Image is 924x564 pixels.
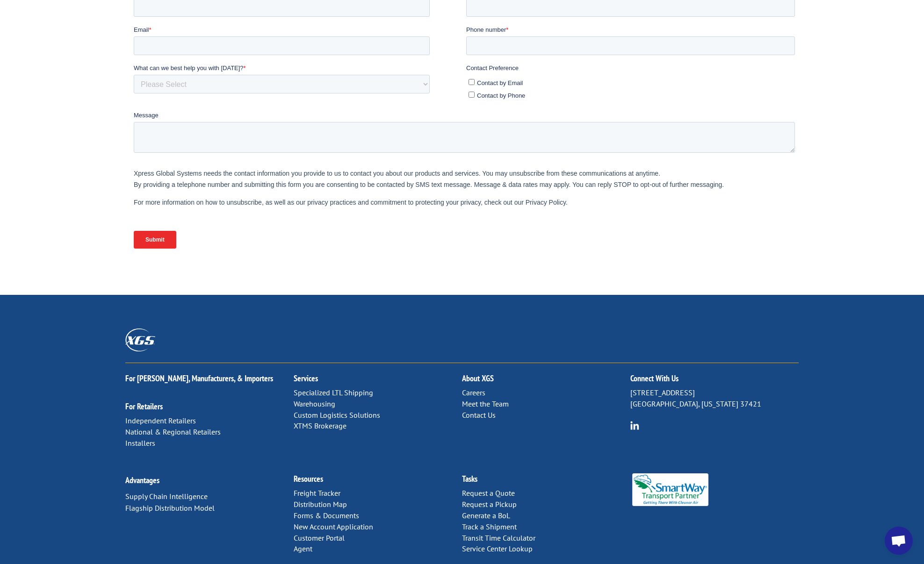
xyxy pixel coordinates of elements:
a: About XGS [462,373,494,384]
img: Smartway_Logo [630,473,710,506]
a: Specialized LTL Shipping [294,388,373,397]
span: Contact Preference [332,78,385,85]
a: New Account Application [294,522,373,531]
a: Agent [294,544,312,553]
a: Flagship Distribution Model [125,503,215,513]
a: Service Center Lookup [462,544,533,553]
a: Careers [462,388,485,397]
span: Contact by Phone [343,105,391,112]
a: Resources [294,473,323,484]
a: Meet the Team [462,399,509,408]
a: Open chat [885,527,913,555]
span: Phone number [332,39,372,46]
span: Last name [332,1,361,8]
a: Services [294,373,318,384]
img: XGS_Logos_ALL_2024_All_White [125,328,155,351]
a: Warehousing [294,399,335,408]
a: Independent Retailers [125,416,196,425]
a: XTMS Brokerage [294,421,346,430]
a: Request a Quote [462,488,515,498]
a: Contact Us [462,410,496,420]
span: Contact by Email [343,93,389,100]
a: Request a Pickup [462,500,517,509]
a: Track a Shipment [462,522,517,531]
img: group-6 [630,421,639,430]
h2: Connect With Us [630,374,799,387]
a: Supply Chain Intelligence [125,492,208,501]
input: Contact by Phone [335,105,341,111]
a: National & Regional Retailers [125,427,221,436]
p: [STREET_ADDRESS] [GEOGRAPHIC_DATA], [US_STATE] 37421 [630,387,799,410]
a: Distribution Map [294,500,347,509]
a: Freight Tracker [294,488,340,498]
a: For Retailers [125,401,163,412]
a: Advantages [125,475,159,485]
a: Forms & Documents [294,511,359,520]
input: Contact by Email [335,92,341,98]
a: For [PERSON_NAME], Manufacturers, & Importers [125,373,273,384]
a: Installers [125,438,155,448]
a: Custom Logistics Solutions [294,410,380,420]
a: Customer Portal [294,533,345,543]
h2: Tasks [462,475,630,488]
a: Transit Time Calculator [462,533,535,543]
a: Generate a BoL [462,511,510,520]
